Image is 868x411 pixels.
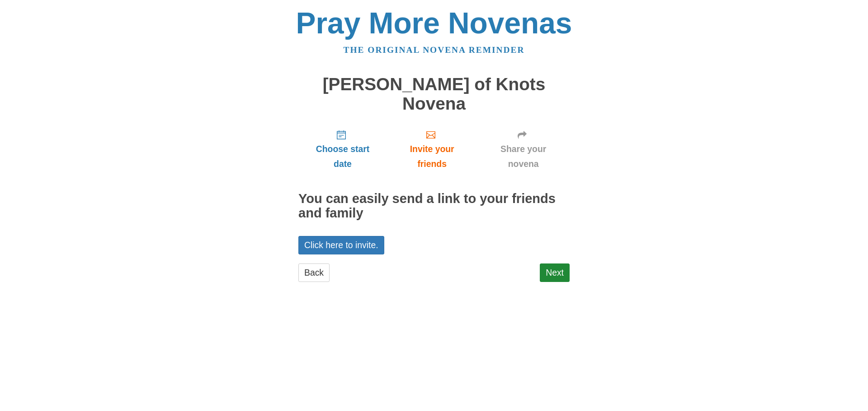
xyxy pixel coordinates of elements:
span: Share your novena [486,142,561,171]
a: Invite your friends [387,122,477,176]
a: Choose start date [298,122,387,176]
h2: You can easily send a link to your friends and family [298,192,570,221]
a: Pray More Novenas [296,6,572,40]
span: Invite your friends [396,142,468,171]
a: Click here to invite. [298,236,384,254]
a: The original novena reminder [344,45,525,55]
a: Back [298,263,330,282]
a: Next [540,263,570,282]
span: Choose start date [307,142,378,171]
h1: [PERSON_NAME] of Knots Novena [298,75,570,113]
a: Share your novena [477,122,570,176]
